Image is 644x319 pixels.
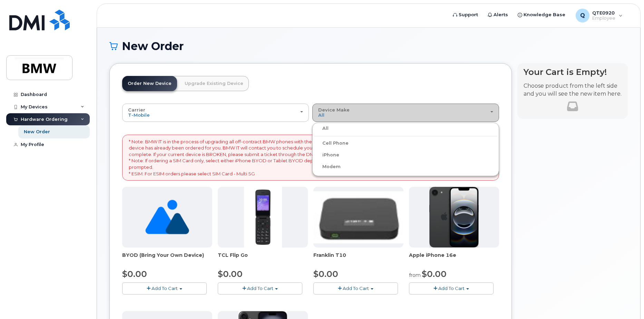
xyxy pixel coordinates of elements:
a: Upgrade Existing Device [179,76,249,91]
span: Add To Cart [152,286,178,291]
span: $0.00 [122,269,147,279]
span: $0.00 [422,269,447,279]
span: $0.00 [218,269,243,279]
img: t10.jpg [313,191,403,243]
label: iPhone [314,151,339,159]
span: Add To Cart [438,286,465,291]
button: Carrier T-Mobile [122,104,309,122]
div: TCL Flip Go [218,252,308,265]
span: Device Make [318,107,350,113]
h4: Your Cart is Empty! [524,67,622,77]
button: Add To Cart [313,282,398,294]
img: iphone16e.png [429,187,479,248]
a: Order New Device [122,76,177,91]
div: Franklin T10 [313,252,403,265]
label: Cell Phone [314,139,349,147]
span: T-Mobile [128,112,150,118]
span: Add To Cart [343,286,369,291]
span: Add To Cart [247,286,273,291]
button: Add To Cart [122,282,207,294]
span: $0.00 [313,269,338,279]
span: Carrier [128,107,145,113]
button: Add To Cart [218,282,302,294]
span: All [318,112,324,118]
h1: New Order [109,40,628,52]
iframe: Messenger Launcher [614,289,639,314]
p: Choose product from the left side and you will see the new item here. [524,82,622,98]
div: BYOD (Bring Your Own Device) [122,252,212,265]
small: from [409,272,421,278]
p: * Note: BMW IT is in the process of upgrading all off-contract BMW phones with the all-new iPhone... [129,138,492,177]
img: TCL_FLIP_MODE.jpg [244,187,282,248]
button: Add To Cart [409,282,494,294]
label: All [314,124,329,133]
div: Apple iPhone 16e [409,252,499,265]
label: Modem [314,163,341,171]
button: Device Make All [312,104,499,122]
img: no_image_found-2caef05468ed5679b831cfe6fc140e25e0c280774317ffc20a367ab7fd17291e.png [145,187,189,248]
